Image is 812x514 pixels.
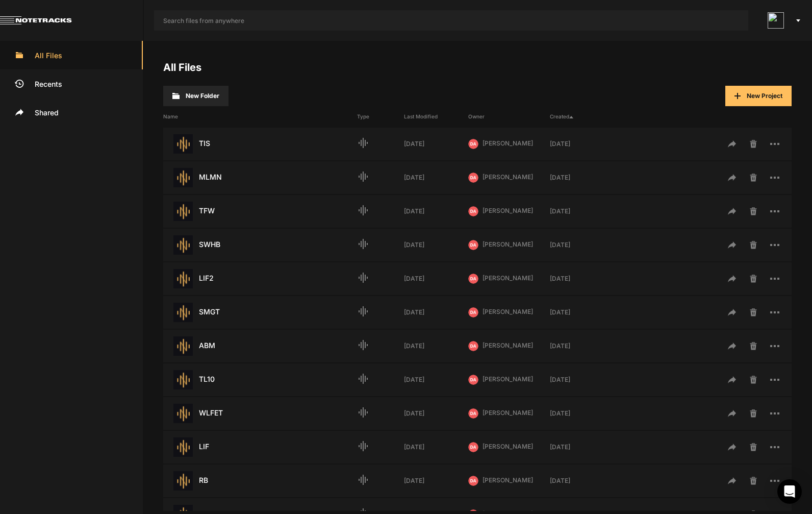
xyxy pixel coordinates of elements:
[468,442,478,452] img: letters
[163,235,357,255] div: SWHB
[468,341,478,351] img: letters
[550,476,614,485] div: [DATE]
[468,240,478,250] img: letters
[163,336,357,356] div: ABM
[483,476,533,484] span: [PERSON_NAME]
[468,173,478,183] img: letters
[173,269,193,288] img: star-track.png
[357,137,369,149] mat-icon: Audio
[173,471,193,491] img: star-track.png
[357,440,369,452] mat-icon: Audio
[163,437,357,457] div: LIF
[404,139,468,149] div: [DATE]
[173,336,193,356] img: star-track.png
[404,274,468,283] div: [DATE]
[468,206,478,216] img: letters
[483,375,533,383] span: [PERSON_NAME]
[173,437,193,457] img: star-track.png
[483,139,533,147] span: [PERSON_NAME]
[163,303,357,322] div: SMGT
[483,341,533,349] span: [PERSON_NAME]
[163,269,357,288] div: LIF2
[173,235,193,255] img: star-track.png
[173,370,193,389] img: star-track.png
[173,168,193,187] img: star-track.png
[550,173,614,182] div: [DATE]
[357,305,369,317] mat-icon: Audio
[404,308,468,317] div: [DATE]
[163,113,357,120] div: Name
[468,408,478,419] img: letters
[777,479,802,504] div: Open Intercom Messenger
[550,308,614,317] div: [DATE]
[468,113,550,120] div: Owner
[163,404,357,423] div: WLFET
[163,370,357,389] div: TL10
[483,207,533,214] span: [PERSON_NAME]
[173,303,193,322] img: star-track.png
[357,238,369,250] mat-icon: Audio
[357,170,369,183] mat-icon: Audio
[404,375,468,384] div: [DATE]
[357,272,369,284] mat-icon: Audio
[163,86,229,106] button: New Folder
[173,134,193,154] img: star-track.png
[163,202,357,221] div: TFW
[468,375,478,385] img: letters
[404,409,468,418] div: [DATE]
[550,139,614,149] div: [DATE]
[550,375,614,384] div: [DATE]
[154,10,748,31] input: Search files from anywhere
[163,134,357,154] div: TIS
[550,240,614,250] div: [DATE]
[725,86,792,106] button: New Project
[483,274,533,282] span: [PERSON_NAME]
[404,476,468,485] div: [DATE]
[747,92,782,100] span: New Project
[163,168,357,187] div: MLMN
[468,139,478,149] img: letters
[357,474,369,486] mat-icon: Audio
[483,409,533,417] span: [PERSON_NAME]
[550,113,614,120] div: Created
[173,202,193,221] img: star-track.png
[550,409,614,418] div: [DATE]
[404,240,468,250] div: [DATE]
[404,443,468,452] div: [DATE]
[483,443,533,450] span: [PERSON_NAME]
[483,240,533,248] span: [PERSON_NAME]
[404,173,468,182] div: [DATE]
[550,341,614,351] div: [DATE]
[357,406,369,419] mat-icon: Audio
[163,61,201,74] a: All Files
[163,471,357,491] div: RB
[173,404,193,423] img: star-track.png
[550,207,614,216] div: [DATE]
[468,476,478,486] img: letters
[468,307,478,317] img: letters
[357,204,369,216] mat-icon: Audio
[468,274,478,284] img: letters
[357,373,369,385] mat-icon: Audio
[550,274,614,283] div: [DATE]
[357,339,369,351] mat-icon: Audio
[404,207,468,216] div: [DATE]
[550,443,614,452] div: [DATE]
[483,308,533,315] span: [PERSON_NAME]
[483,173,533,181] span: [PERSON_NAME]
[404,341,468,351] div: [DATE]
[357,113,404,120] div: Type
[404,113,468,120] div: Last Modified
